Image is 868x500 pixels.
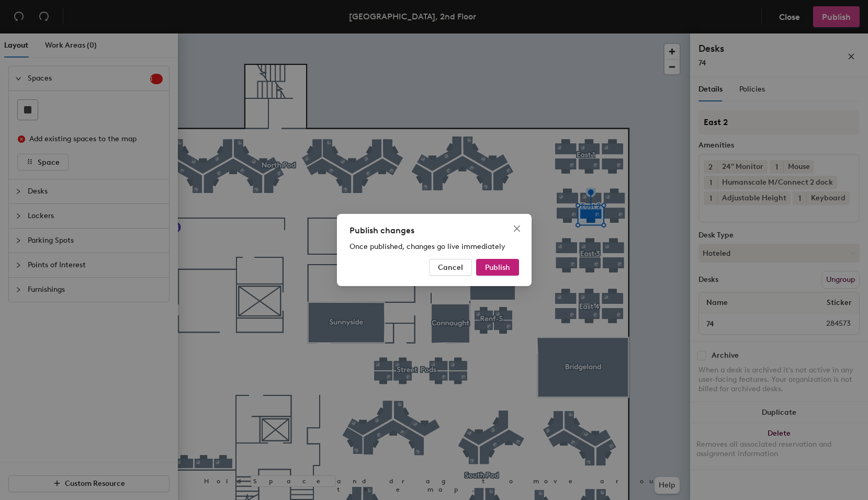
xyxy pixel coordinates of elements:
[509,224,525,233] span: Close
[485,263,510,272] span: Publish
[350,224,519,237] div: Publish changes
[513,224,521,233] span: close
[429,259,472,276] button: Cancel
[350,242,505,251] span: Once published, changes go live immediately
[476,259,519,276] button: Publish
[509,220,525,237] button: Close
[438,263,463,272] span: Cancel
